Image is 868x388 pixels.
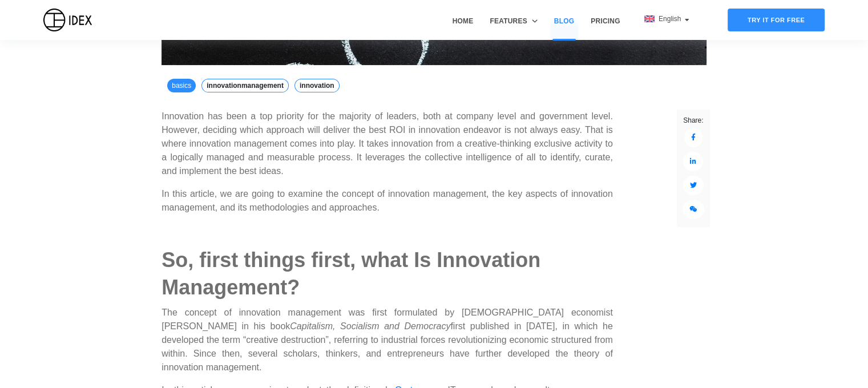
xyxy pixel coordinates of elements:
[43,9,92,31] img: IDEX Logo
[683,180,704,191] div: twitter
[290,321,450,331] em: Capitalism, Socialism and Democracy
[162,110,613,178] p: Innovation has been a top priority for the majority of leaders, both at company level and governm...
[644,14,689,24] div: English
[162,187,613,215] p: In this article, we are going to examine the concept of innovation management, the key aspects of...
[659,15,683,23] span: English
[644,15,655,22] img: flag
[449,16,478,40] a: Home
[490,16,527,26] span: Features
[587,16,624,40] a: Pricing
[162,306,613,374] p: The concept of innovation management was first formulated by [DEMOGRAPHIC_DATA] economist [PERSON...
[294,79,340,92] div: innovation
[684,132,703,143] div: facebook
[486,16,541,40] a: Features
[550,16,578,40] a: Blog
[162,248,540,299] strong: So, first things first, what Is Innovation Management?
[167,79,196,92] div: basics
[683,115,703,126] span: Share :
[683,156,703,167] div: linkedin
[728,9,825,31] div: Try it for free
[201,79,289,92] div: innovationmanagement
